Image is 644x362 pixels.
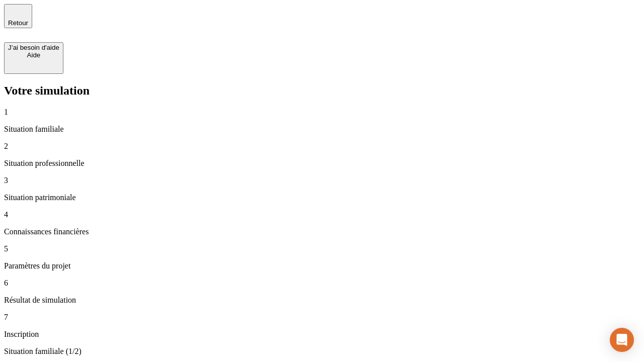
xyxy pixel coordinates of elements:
[4,42,63,74] button: J’ai besoin d'aideAide
[4,4,32,28] button: Retour
[4,176,640,185] p: 3
[4,210,640,219] p: 4
[4,125,640,134] p: Situation familiale
[4,142,640,151] p: 2
[4,193,640,202] p: Situation patrimoniale
[4,279,640,288] p: 6
[8,19,28,27] span: Retour
[4,244,640,253] p: 5
[4,227,640,236] p: Connaissances financières
[4,330,640,339] p: Inscription
[4,347,640,356] p: Situation familiale (1/2)
[4,108,640,117] p: 1
[4,296,640,305] p: Résultat de simulation
[4,159,640,168] p: Situation professionnelle
[8,44,59,51] div: J’ai besoin d'aide
[4,261,640,270] p: Paramètres du projet
[610,328,634,352] div: Open Intercom Messenger
[8,51,59,59] div: Aide
[4,313,640,322] p: 7
[4,84,640,98] h2: Votre simulation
